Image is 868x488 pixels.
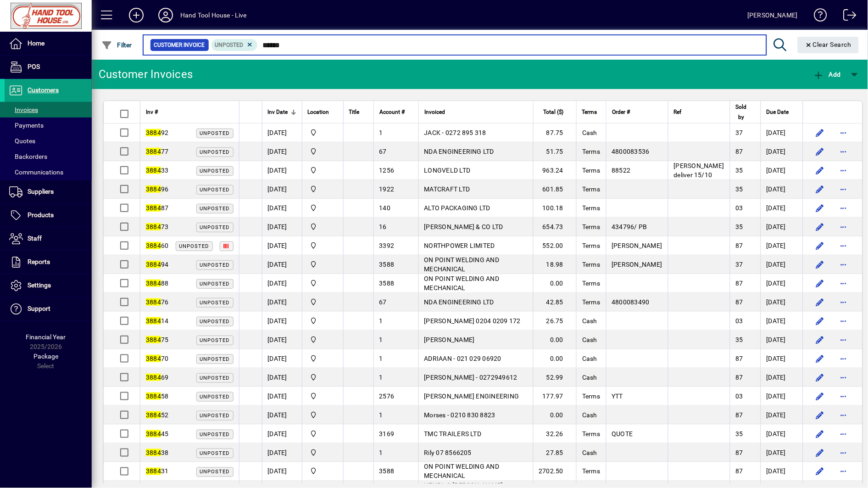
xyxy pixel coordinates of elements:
[543,107,563,117] span: Total ($)
[200,281,230,287] span: Unposted
[200,168,230,174] span: Unposted
[836,219,851,234] button: More options
[736,280,744,287] span: 87
[379,148,387,155] span: 67
[533,255,577,274] td: 18.98
[5,102,92,118] a: Invoices
[5,164,92,180] a: Communications
[539,107,572,117] div: Total ($)
[5,297,92,320] a: Support
[533,142,577,161] td: 51.75
[582,317,597,325] span: Cash
[836,464,851,479] button: More options
[379,355,383,362] span: 1
[146,317,169,325] span: 14
[262,142,302,161] td: [DATE]
[146,430,169,438] span: 45
[5,274,92,297] a: Settings
[812,445,827,460] button: Edit
[424,336,475,343] span: [PERSON_NAME]
[582,280,600,287] span: Terms
[424,317,521,325] span: [PERSON_NAME] 0204 0209 172
[761,255,803,274] td: [DATE]
[28,305,50,312] span: Support
[736,242,744,249] span: 87
[424,167,471,174] span: LONGVELD LTD
[761,236,803,255] td: [DATE]
[836,314,851,328] button: More options
[736,298,744,306] span: 87
[836,238,851,253] button: More options
[308,353,338,364] span: Frankton
[308,259,338,269] span: Frankton
[379,298,387,306] span: 67
[308,165,338,175] span: Frankton
[379,204,391,212] span: 140
[349,107,368,117] div: Title
[761,180,803,199] td: [DATE]
[379,374,383,381] span: 1
[736,336,744,343] span: 35
[812,144,827,159] button: Edit
[761,406,803,425] td: [DATE]
[424,204,491,212] span: ALTO PACKAGING LTD
[308,184,338,194] span: Frankton
[5,118,92,133] a: Payments
[349,107,360,117] span: Title
[612,167,631,174] span: 88522
[200,394,230,400] span: Unposted
[836,408,851,422] button: More options
[836,2,857,32] a: Logout
[533,349,577,368] td: 0.00
[262,387,302,406] td: [DATE]
[424,185,470,193] span: MATCRAFT LTD
[308,241,338,251] span: Frankton
[262,180,302,199] td: [DATE]
[200,206,230,212] span: Unposted
[28,188,54,195] span: Suppliers
[211,39,258,51] mat-chip: Customer Invoice Status: Unposted
[736,411,744,419] span: 87
[811,66,843,83] button: Add
[836,201,851,215] button: More options
[761,368,803,387] td: [DATE]
[379,261,395,268] span: 3588
[582,411,597,419] span: Cash
[308,128,338,138] span: Frankton
[146,411,161,419] em: 3884
[146,355,161,362] em: 3884
[146,430,161,438] em: 3884
[582,298,600,306] span: Terms
[761,312,803,331] td: [DATE]
[736,355,744,362] span: 87
[146,411,169,419] span: 52
[262,425,302,443] td: [DATE]
[146,185,161,193] em: 3884
[308,335,338,345] span: Frankton
[812,370,827,385] button: Edit
[262,161,302,180] td: [DATE]
[761,331,803,349] td: [DATE]
[736,167,744,174] span: 35
[761,387,803,406] td: [DATE]
[812,219,827,234] button: Edit
[582,374,597,381] span: Cash
[424,129,487,136] span: JACK - 0272 895 318
[424,275,500,292] span: ON POINT WELDING AND MECHANICAL
[424,411,496,419] span: Morses - 0210 830 8823
[200,375,230,381] span: Unposted
[379,185,395,193] span: 1922
[424,430,482,438] span: TMC TRAILERS LTD
[612,107,662,117] div: Order #
[736,148,744,155] span: 87
[812,276,827,291] button: Edit
[262,199,302,218] td: [DATE]
[146,204,169,212] span: 87
[736,185,744,193] span: 35
[612,393,623,400] span: YTT
[28,39,45,47] span: Home
[424,223,504,230] span: [PERSON_NAME] & CO LTD
[836,125,851,140] button: More options
[424,107,445,117] span: Invoiced
[533,312,577,331] td: 26.75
